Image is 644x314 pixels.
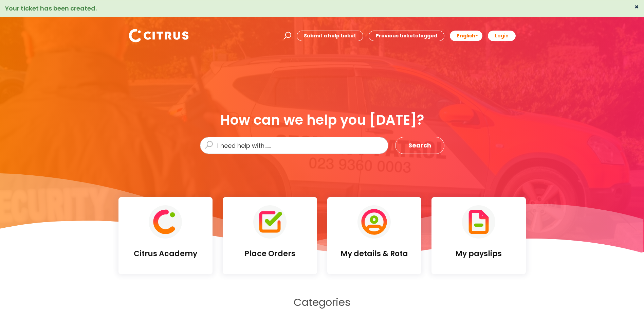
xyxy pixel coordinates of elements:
h4: My payslips [437,249,520,258]
h4: My details & Rota [333,249,416,258]
button: × [634,4,639,10]
a: Place Orders [223,197,317,274]
a: My payslips [431,197,526,274]
a: Previous tickets logged [369,31,444,41]
h4: Citrus Academy [124,249,207,258]
a: My details & Rota [327,197,422,274]
button: Search [395,137,444,154]
input: I need help with...... [200,137,388,154]
h2: Categories [118,296,526,309]
a: Login [488,31,516,41]
a: Submit a help ticket [297,31,363,41]
a: Citrus Academy [118,197,213,274]
span: English [457,32,475,39]
div: How can we help you [DATE]? [200,112,444,127]
b: Login [495,32,509,39]
h4: Place Orders [228,249,312,258]
span: Search [408,140,431,151]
